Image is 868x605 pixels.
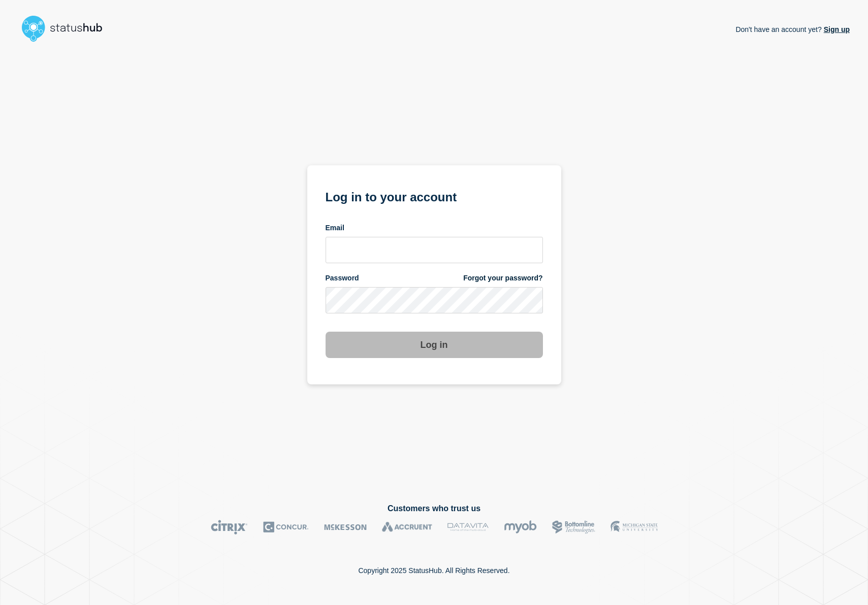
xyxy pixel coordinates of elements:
[358,566,509,575] p: Copyright 2025 StatusHub. All Rights Reserved.
[211,520,248,535] img: Citrix logo
[18,12,115,45] img: StatusHub logo
[263,520,309,535] img: Concur logo
[735,17,850,42] p: Don't have an account yet?
[326,187,543,205] h1: Log in to your account
[18,504,850,513] h2: Customers who trust us
[382,520,432,535] img: Accruent logo
[552,520,595,535] img: Bottomline logo
[326,287,543,313] input: password input
[326,223,344,233] span: Email
[326,273,359,283] span: Password
[326,332,543,358] button: Log in
[326,237,543,263] input: email input
[610,520,658,535] img: MSU logo
[822,25,850,33] a: Sign up
[504,520,537,535] img: myob logo
[463,273,542,283] a: Forgot your password?
[447,520,489,535] img: DataVita logo
[324,520,367,535] img: McKesson logo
